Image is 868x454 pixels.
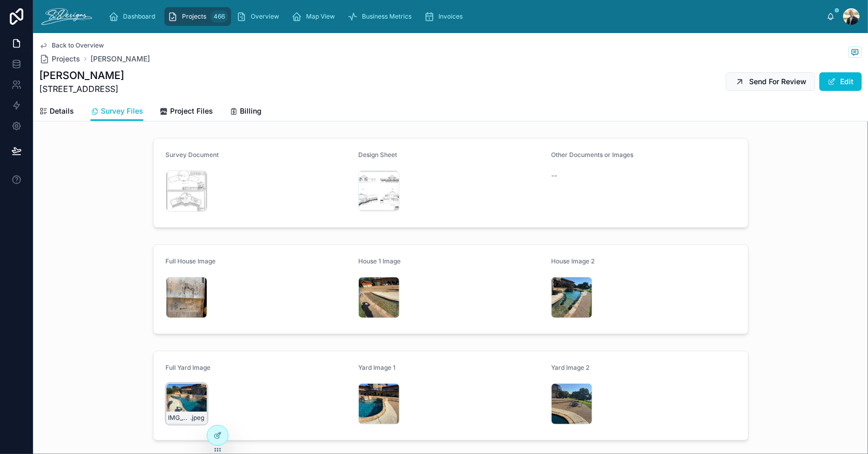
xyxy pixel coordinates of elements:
span: Survey Document [166,151,219,159]
a: Projects466 [164,7,231,26]
img: App logo [41,8,92,25]
span: Send For Review [749,76,806,87]
a: Overview [233,7,286,26]
span: Full Yard Image [166,364,211,371]
a: Project Files [160,102,213,122]
span: Projects [52,54,80,64]
span: Back to Overview [52,41,104,50]
button: Send For Review [726,72,815,91]
span: Business Metrics [362,12,412,21]
a: Back to Overview [39,41,104,50]
a: Map View [288,7,342,26]
span: House Image 2 [551,257,595,265]
a: Survey Files [90,102,143,121]
span: Survey Files [101,106,143,116]
a: Dashboard [105,7,162,26]
span: Other Documents or Images [551,151,633,159]
span: Details [50,106,74,116]
span: Map View [306,12,335,21]
span: Project Files [170,106,213,116]
a: Billing [230,102,262,122]
a: [PERSON_NAME] [90,54,150,64]
h1: [PERSON_NAME] [39,68,124,83]
span: Invoices [438,12,463,21]
span: Design Sheet [358,151,397,159]
span: House 1 Image [358,257,401,265]
span: .jpeg [191,414,205,422]
button: Edit [819,72,862,91]
span: Projects [182,12,206,21]
a: Business Metrics [344,7,419,26]
span: Dashboard [123,12,155,21]
div: 466 [210,10,228,23]
span: Overview [251,12,279,21]
a: Invoices [421,7,470,26]
span: Yard Image 1 [358,364,395,371]
span: IMG_3469 [169,414,191,422]
span: Yard Image 2 [551,364,589,371]
span: -- [551,170,557,181]
a: Details [39,102,74,122]
span: Billing [240,106,262,116]
div: scrollable content [100,5,827,28]
a: Projects [39,54,80,64]
span: Full House Image [166,257,216,265]
span: [STREET_ADDRESS] [39,83,124,95]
